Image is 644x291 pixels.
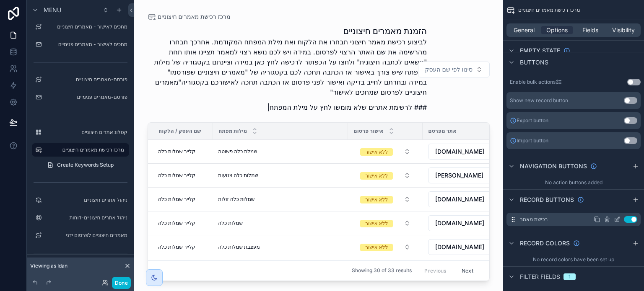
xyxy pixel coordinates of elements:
span: מרכז רכישת מאמרים חיצוניים [518,7,580,13]
div: No record colors have been set up [503,253,644,266]
span: אישור פרסום [353,128,383,134]
a: מחכים לאישור - מאמרים פנימיים [32,38,129,51]
span: Create Keywords Setup [57,162,114,168]
a: מאמרים חיצוניים לפרסום ידני [32,229,129,242]
a: Create Keywords Setup [42,158,129,172]
span: Fields [582,26,598,34]
span: Filter fields [520,273,560,281]
label: מחכים לאישור - מאמרים פנימיים [45,41,127,48]
div: 1 [569,273,571,280]
a: מחכים לאישור - מאמרים חיצוניים [32,20,129,33]
a: מרכז רכישת מאמרים חיצוניים [32,143,129,157]
span: אתר מפרסם [428,128,456,134]
span: Menu [44,6,61,14]
a: ניהול אתרים חיצוניים-דוחות [32,211,129,224]
label: פורסם-מאמרים חיצוניים [45,76,127,83]
span: שם העסק / הלקוח [158,128,201,134]
a: פורסם-מאמרים פנימיים [32,90,129,104]
a: ניהול אתרים חיצוניים [32,193,129,207]
label: מאמרים חיצוניים לפרסום ידני [45,232,127,239]
label: Enable bulk actions [510,79,556,85]
span: מילות מפתח [218,128,247,134]
div: No action buttons added [503,176,644,189]
span: Showing 30 of 33 results [352,268,412,274]
span: Visibility [612,26,635,34]
span: Navigation buttons [520,162,587,170]
div: Show new record button [510,97,568,104]
span: Viewing as Idan [30,263,68,269]
span: Options [546,26,568,34]
label: ניהול אתרים חיצוניים-דוחות [45,214,127,221]
button: Done [112,277,131,289]
span: General [514,26,535,34]
label: פורסם-מאמרים פנימיים [45,94,127,100]
button: Next [456,264,479,277]
span: Buttons [520,58,548,67]
span: Record colors [520,239,570,247]
a: קטלוג אתרים חיצוניים [32,126,129,139]
label: ניהול אתרים חיצוניים [45,197,127,203]
span: Import button [517,137,548,144]
label: מרכז רכישת מאמרים חיצוניים [45,147,124,153]
span: Export button [517,117,548,124]
span: Empty state [520,46,560,55]
label: קטלוג אתרים חיצוניים [45,129,127,136]
a: פורסם-מאמרים חיצוניים [32,73,129,86]
span: Record buttons [520,196,574,204]
label: מחכים לאישור - מאמרים חיצוניים [45,23,127,30]
label: רכישת מאמר [520,216,548,223]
